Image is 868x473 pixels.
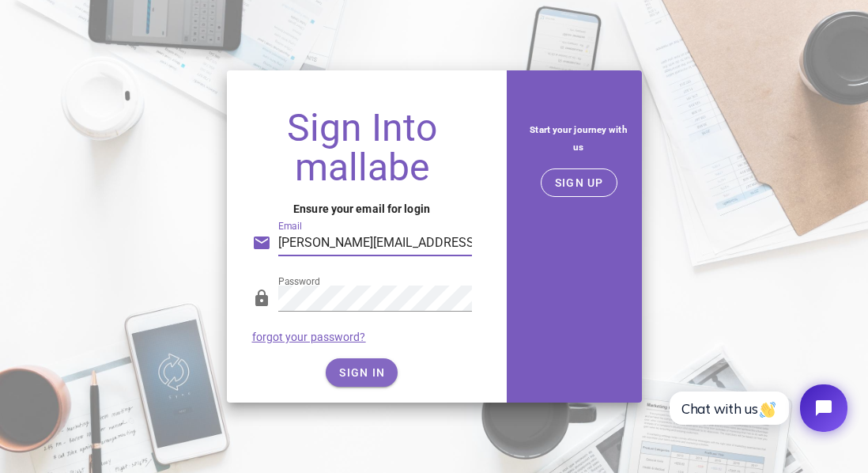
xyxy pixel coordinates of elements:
[541,168,617,197] button: SIGN UP
[554,176,604,189] span: SIGN UP
[278,221,302,233] label: Email
[278,276,320,288] label: Password
[326,358,398,387] button: SIGN IN
[338,366,385,379] span: SIGN IN
[252,108,472,187] h1: Sign Into mallabe
[529,121,629,156] h5: Start your journey with us
[652,371,861,445] iframe: Tidio Chat
[278,230,472,255] input: Your email address
[252,200,472,218] h4: Ensure your email for login
[252,331,366,343] a: forgot your password?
